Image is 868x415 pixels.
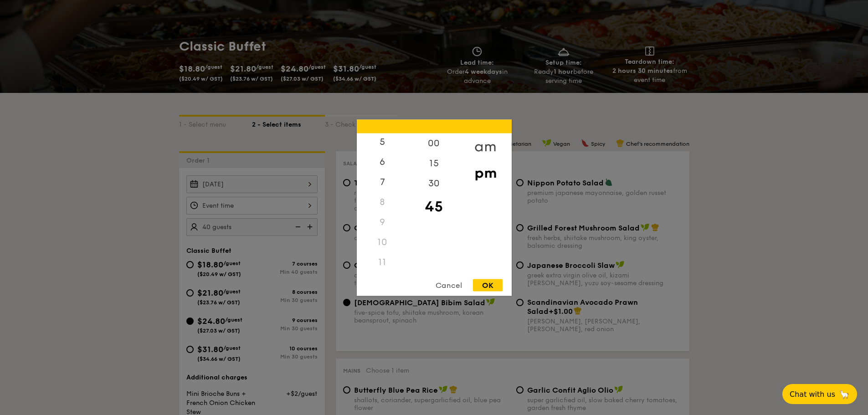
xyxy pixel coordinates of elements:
[357,252,408,272] div: 11
[408,173,460,193] div: 30
[839,389,850,400] span: 🦙
[426,279,471,291] div: Cancel
[357,152,408,172] div: 6
[460,159,511,186] div: pm
[790,390,835,399] span: Chat with us
[473,279,503,291] div: OK
[357,212,408,232] div: 9
[408,133,460,153] div: 00
[408,193,460,220] div: 45
[357,232,408,252] div: 10
[357,132,408,152] div: 5
[357,192,408,212] div: 8
[357,172,408,192] div: 7
[782,384,857,404] button: Chat with us🦙
[460,133,511,159] div: am
[408,153,460,173] div: 15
